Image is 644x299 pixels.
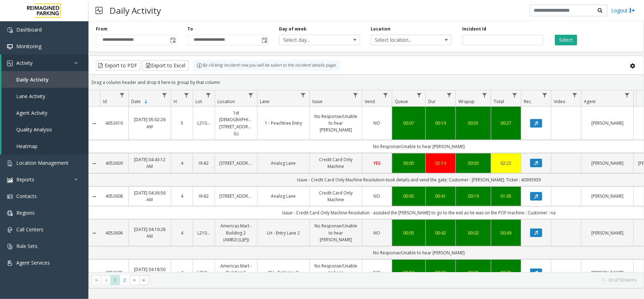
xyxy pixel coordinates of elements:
[460,160,487,167] div: 00:03
[495,160,517,167] a: 02:22
[106,2,164,19] h3: Daily Activity
[554,98,565,105] span: Video
[584,98,596,105] span: Agent
[7,227,13,233] img: 'icon'
[314,156,358,170] a: Credit Card Only Machine
[197,230,210,236] a: L21036801
[396,269,421,276] a: 00:04
[16,43,41,50] span: Monitoring
[103,98,107,105] span: Id
[1,71,88,88] a: Daily Activity
[414,90,424,100] a: Queue Filter Menu
[175,269,188,276] a: 4
[174,98,177,105] span: H
[366,230,388,236] a: NO
[430,193,451,199] a: 00:41
[133,156,167,170] a: [DATE] 04:43:12 AM
[16,93,45,100] span: Lane Activity
[351,90,360,100] a: Issue Filter Menu
[260,35,268,45] span: Toggle popup
[16,176,34,183] span: Reports
[219,193,253,199] a: [STREET_ADDRESS]
[262,160,305,167] a: Analog Lane
[197,120,210,126] a: L21078200
[430,120,451,126] div: 00:19
[7,244,13,249] img: 'icon'
[430,160,451,167] a: 02:14
[570,90,580,100] a: Video Filter Menu
[314,190,358,203] a: Credit Card Only Machine
[430,269,451,276] a: 00:20
[89,161,100,167] a: Collapse Details
[132,277,138,283] span: Go to the next page
[586,193,629,199] a: [PERSON_NAME]
[396,120,421,126] a: 00:07
[460,120,487,126] a: 00:01
[460,230,487,236] a: 00:02
[611,7,635,14] a: Logout
[16,26,42,33] span: Dashboard
[193,60,340,71] div: By clicking Incident row you will be taken to the incident details page.
[197,160,210,167] a: I9-82
[7,44,13,50] img: 'icon'
[175,193,188,199] a: 4
[182,90,191,100] a: H Filter Menu
[396,160,421,167] div: 00:05
[16,226,43,233] span: Call Centers
[495,120,517,126] a: 00:27
[1,55,88,71] a: Activity
[7,210,13,216] img: 'icon'
[460,193,487,199] a: 00:19
[95,2,103,19] img: pageIcon
[7,194,13,199] img: 'icon'
[104,193,124,199] a: 4052608
[117,90,127,100] a: Id Filter Menu
[430,230,451,236] a: 00:42
[160,90,169,100] a: Date Filter Menu
[89,270,100,276] a: Collapse Details
[133,266,167,280] a: [DATE] 04:18:50 AM
[141,277,147,283] span: Go to the last page
[510,90,520,100] a: Total Filter Menu
[7,177,13,183] img: 'icon'
[89,90,644,272] div: Data table
[89,194,100,199] a: Collapse Details
[16,60,33,66] span: Activity
[104,120,124,126] a: 4052610
[219,109,253,137] a: 1st [DEMOGRAPHIC_DATA], [STREET_ADDRESS] (L)
[374,193,381,199] span: NO
[262,269,305,276] a: RH - Exit Lane 3
[16,243,37,249] span: Rule Sets
[262,120,305,126] a: 1 - Peachtree Entry
[133,190,167,203] a: [DATE] 04:36:56 AM
[630,7,635,14] img: logout
[460,269,487,276] a: 00:01
[153,277,637,283] kendo-pager-info: 1 - 30 of 50 items
[133,226,167,239] a: [DATE] 04:19:28 AM
[366,120,388,126] a: NO
[396,193,421,199] a: 00:05
[219,263,253,283] a: Americas Mart - Building 2 (AMB2) (L)(PJ)
[374,120,381,126] span: NO
[197,63,202,68] img: infoIcon.svg
[374,230,381,236] span: NO
[1,121,88,138] a: Quality Analysis
[142,60,188,71] button: Export to Excel
[1,105,88,121] a: Agent Activity
[217,98,235,105] span: Location
[586,269,629,276] a: [PERSON_NAME]
[16,159,69,166] span: Location Management
[396,230,421,236] a: 00:05
[219,222,253,243] a: Americas Mart - Building 2 (AMB2) (L)(PJ)
[169,35,176,45] span: Toggle popup
[371,35,435,45] span: Select location...
[7,27,13,33] img: 'icon'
